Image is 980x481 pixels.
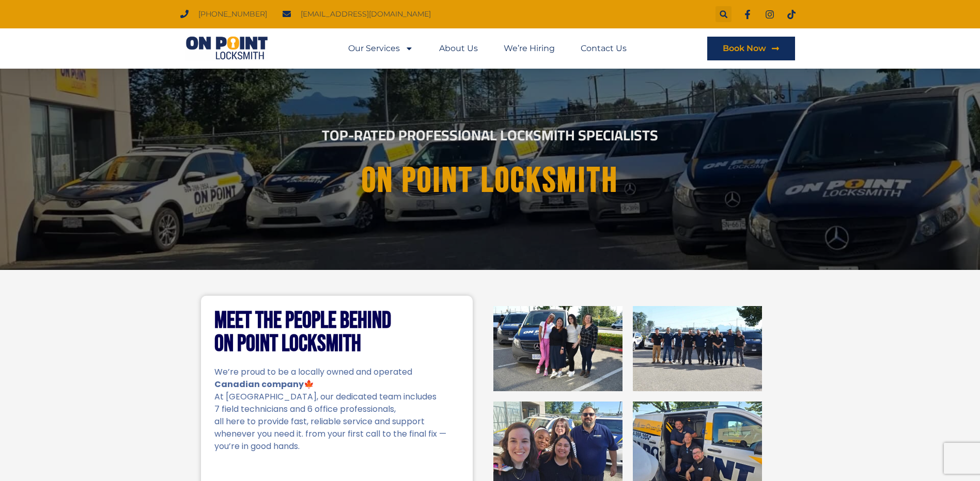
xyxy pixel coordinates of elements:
span: [PHONE_NUMBER] [196,7,267,21]
p: 7 field technicians and 6 office professionals, [214,403,459,415]
span: [EMAIL_ADDRESS][DOMAIN_NAME] [298,7,431,21]
p: We’re proud to be a locally owned and operated [214,366,459,378]
span: Book Now [723,44,766,53]
div: Search [715,6,732,22]
a: We’re Hiring [504,37,555,60]
img: On Point Locksmith Port Coquitlam, BC 1 [493,306,623,391]
img: On Point Locksmith Port Coquitlam, BC 2 [633,306,762,391]
a: Book Now [707,37,795,60]
h2: Top-Rated Professional Locksmith Specialists [203,128,777,142]
a: About Us [439,37,478,60]
nav: Menu [348,37,627,60]
a: Contact Us [581,37,627,60]
p: all here to provide fast, reliable service and support [214,415,459,428]
a: Our Services [348,37,413,60]
h1: On point Locksmith [212,162,769,200]
h2: Meet the People Behind On Point Locksmith [214,309,459,356]
p: you’re in good hands. [214,440,459,453]
strong: Canadian company [214,378,304,390]
p: whenever you need it. from your first call to the final fix — [214,428,459,440]
p: 🍁 At [GEOGRAPHIC_DATA], our dedicated team includes [214,378,459,403]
